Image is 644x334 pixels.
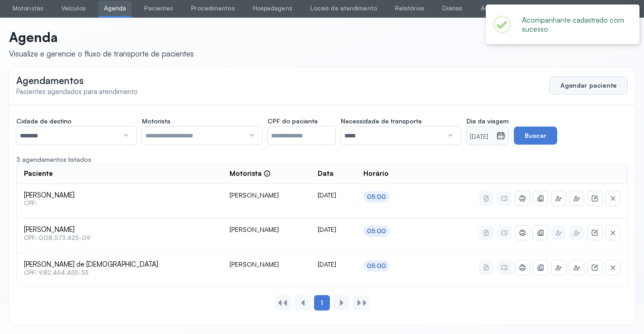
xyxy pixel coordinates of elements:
[56,1,91,16] a: Veículos
[268,117,318,125] span: CPF do paciente
[139,1,179,16] a: Pacientes
[16,75,84,86] span: Agendamentos
[522,15,625,33] h2: Acompanhante cadastrado com sucesso
[390,1,430,16] a: Relatórios
[16,87,138,96] span: Pacientes agendados para atendimento
[24,191,215,200] span: [PERSON_NAME]
[24,260,215,269] span: [PERSON_NAME] de [DEMOGRAPHIC_DATA]
[318,226,349,234] div: [DATE]
[24,269,215,277] span: CPF: 982.464.455-53
[9,49,194,58] div: Visualize e gerencie o fluxo de transporte de pacientes
[9,29,194,45] p: Agenda
[305,1,382,16] a: Locais de atendimento
[514,127,557,145] button: Buscar
[363,169,389,178] span: Horário
[437,1,468,16] a: Diárias
[475,1,524,16] a: Autorizações
[248,1,298,16] a: Hospedagens
[367,227,386,235] div: 05:00
[230,169,271,178] div: Motorista
[318,260,349,268] div: [DATE]
[142,117,170,125] span: Motorista
[24,234,215,242] span: CPF: 008.573.425-09
[549,76,628,94] button: Agendar paciente
[318,191,349,199] div: [DATE]
[318,169,334,178] span: Data
[186,1,240,16] a: Procedimentos
[24,169,53,178] span: Paciente
[367,262,386,270] div: 05:00
[7,1,49,16] a: Motoristas
[230,226,303,234] div: [PERSON_NAME]
[470,132,493,141] small: [DATE]
[16,155,628,164] div: 3 agendamentos listados
[16,117,71,125] span: Cidade de destino
[24,199,215,207] span: CPF:
[341,117,422,125] span: Necessidade de transporte
[466,117,508,125] span: Dia da viagem
[99,1,132,16] a: Agenda
[24,226,215,234] span: [PERSON_NAME]
[230,260,303,268] div: [PERSON_NAME]
[230,191,303,199] div: [PERSON_NAME]
[367,193,386,201] div: 05:00
[320,299,323,307] span: 1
